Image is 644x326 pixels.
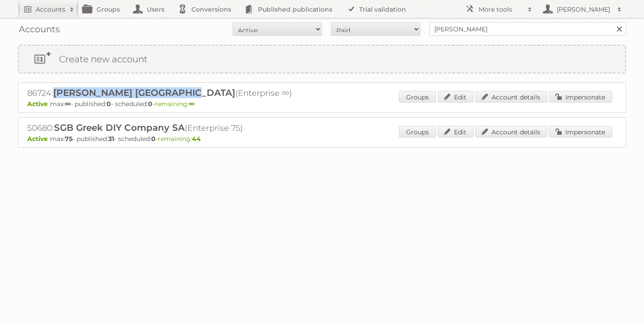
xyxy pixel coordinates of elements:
[27,87,340,99] h2: 86724: (Enterprise ∞)
[36,5,65,14] h2: Accounts
[438,91,474,103] a: Edit
[475,126,547,137] a: Account details
[555,5,613,14] h2: [PERSON_NAME]
[399,91,436,103] a: Groups
[549,91,612,103] a: Impersonate
[399,126,436,137] a: Groups
[192,135,201,143] strong: 44
[53,87,235,98] span: [PERSON_NAME] [GEOGRAPHIC_DATA]
[27,100,617,108] p: max: - published: - scheduled: -
[438,126,474,137] a: Edit
[27,100,50,108] span: Active
[475,91,547,103] a: Account details
[65,100,71,108] strong: ∞
[65,135,72,143] strong: 75
[108,135,114,143] strong: 31
[158,135,201,143] span: remaining:
[27,135,617,143] p: max: - published: - scheduled: -
[549,126,612,137] a: Impersonate
[27,122,340,134] h2: 50680: (Enterprise 75)
[189,100,195,108] strong: ∞
[479,5,523,14] h2: More tools
[151,135,156,143] strong: 0
[148,100,153,108] strong: 0
[155,100,195,108] span: remaining:
[19,46,625,73] a: Create new account
[54,122,185,133] span: SGB Greek DIY Company SA
[27,135,50,143] span: Active
[106,100,111,108] strong: 0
